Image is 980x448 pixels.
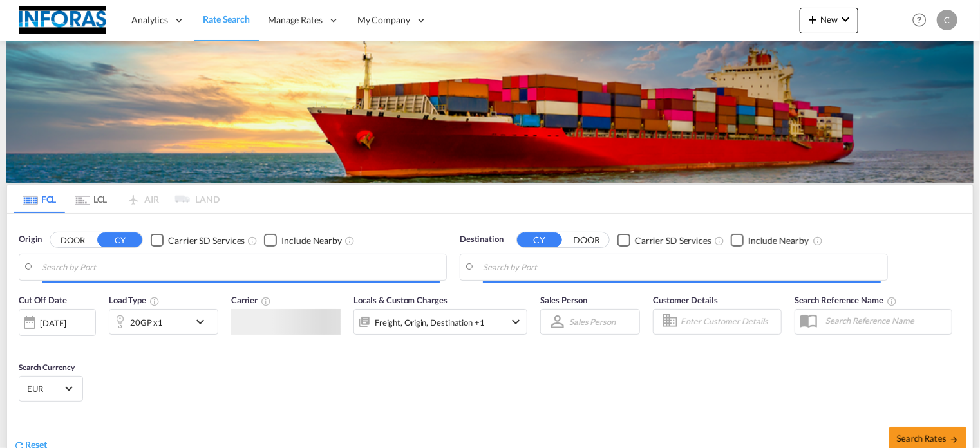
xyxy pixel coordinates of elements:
[681,312,777,331] input: Enter Customer Details
[805,14,853,24] span: New
[795,295,897,305] span: Search Reference Name
[375,313,485,331] div: Freight Origin Destination Factory Stuffing
[937,10,957,30] div: C
[19,233,42,246] span: Origin
[838,12,853,27] md-icon: icon-chevron-down
[231,295,271,305] span: Carrier
[40,317,66,329] div: [DATE]
[813,236,823,246] md-icon: Unchecked: Ignores neighbouring ports when fetching rates.Checked : Includes neighbouring ports w...
[193,314,214,330] md-icon: icon-chevron-down
[6,41,974,183] img: LCL+%26+FCL+BACKGROUND.png
[653,295,718,305] span: Customer Details
[887,296,897,306] md-icon: Your search will be saved by the below given name
[151,233,245,247] md-checkbox: Checkbox No Ink
[353,309,527,335] div: Freight Origin Destination Factory Stuffingicon-chevron-down
[635,234,711,247] div: Carrier SD Services
[97,232,142,247] button: CY
[26,379,76,398] md-select: Select Currency: € EUREuro
[149,296,160,306] md-icon: icon-information-outline
[19,335,28,352] md-datepicker: Select
[344,236,355,246] md-icon: Unchecked: Ignores neighbouring ports when fetching rates.Checked : Includes neighbouring ports w...
[130,313,163,331] div: 20GP x1
[281,234,342,247] div: Include Nearby
[805,12,820,27] md-icon: icon-plus 400-fg
[950,435,959,444] md-icon: icon-arrow-right
[247,236,258,246] md-icon: Unchecked: Search for CY (Container Yard) services for all selected carriers.Checked : Search for...
[800,8,858,33] button: icon-plus 400-fgNewicon-chevron-down
[909,9,937,32] div: Help
[268,14,323,26] span: Manage Rates
[50,233,95,248] button: DOOR
[357,14,410,26] span: My Company
[19,6,106,35] img: eff75c7098ee11eeb65dd1c63e392380.jpg
[564,233,609,248] button: DOOR
[109,295,160,305] span: Load Type
[568,312,617,331] md-select: Sales Person
[203,14,250,24] span: Rate Search
[168,234,245,247] div: Carrier SD Services
[517,232,562,247] button: CY
[714,236,724,246] md-icon: Unchecked: Search for CY (Container Yard) services for all selected carriers.Checked : Search for...
[508,314,523,330] md-icon: icon-chevron-down
[14,185,220,213] md-pagination-wrapper: Use the left and right arrow keys to navigate between tabs
[19,309,96,336] div: [DATE]
[27,383,63,395] span: EUR
[748,234,809,247] div: Include Nearby
[819,311,952,330] input: Search Reference Name
[731,233,809,247] md-checkbox: Checkbox No Ink
[19,295,67,305] span: Cut Off Date
[460,233,504,246] span: Destination
[19,362,75,372] span: Search Currency
[14,185,65,213] md-tab-item: FCL
[353,295,448,305] span: Locals & Custom Charges
[109,309,218,335] div: 20GP x1icon-chevron-down
[909,9,930,31] span: Help
[42,257,440,277] input: Search by Port
[897,433,959,443] span: Search Rates
[264,233,342,247] md-checkbox: Checkbox No Ink
[65,185,117,213] md-tab-item: LCL
[540,295,587,305] span: Sales Person
[617,233,711,247] md-checkbox: Checkbox No Ink
[261,296,271,306] md-icon: The selected Trucker/Carrierwill be displayed in the rate results If the rates are from another f...
[131,14,168,26] span: Analytics
[483,257,881,277] input: Search by Port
